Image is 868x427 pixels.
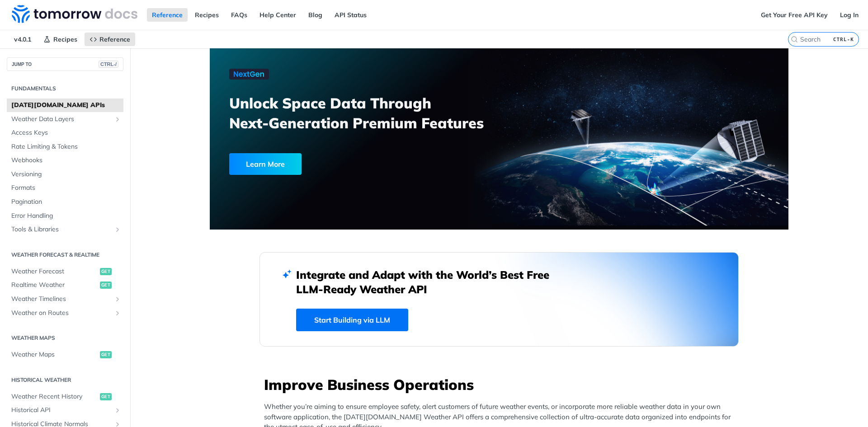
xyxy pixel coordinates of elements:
a: Reference [85,33,135,46]
a: Reference [147,8,188,22]
button: Show subpages for Tools & Libraries [114,226,121,233]
span: Access Keys [11,128,121,137]
a: FAQs [226,8,252,22]
img: Tomorrow.io Weather API Docs [12,5,137,23]
h3: Unlock Space Data Through Next-Generation Premium Features [229,93,509,133]
span: get [100,268,112,275]
a: Weather Recent Historyget [7,390,123,404]
a: API Status [330,8,372,22]
span: get [100,393,112,400]
h2: Historical Weather [7,376,123,384]
a: [DATE][DOMAIN_NAME] APIs [7,99,123,112]
img: NextGen [229,69,269,80]
h2: Fundamentals [7,84,123,93]
span: CTRL-/ [99,61,118,68]
span: Historical API [11,406,112,415]
a: Historical APIShow subpages for Historical API [7,404,123,417]
a: Start Building via LLM [296,309,408,331]
a: Realtime Weatherget [7,278,123,292]
a: Get Your Free API Key [756,8,833,22]
a: Recipes [190,8,224,22]
kbd: CTRL-K [831,35,856,44]
a: Tools & LibrariesShow subpages for Tools & Libraries [7,223,123,236]
a: Weather TimelinesShow subpages for Weather Timelines [7,292,123,306]
a: Help Center [255,8,301,22]
span: Weather on Routes [11,309,112,318]
span: Tools & Libraries [11,225,112,234]
a: Access Keys [7,126,123,140]
div: Learn More [229,153,302,175]
a: Blog [303,8,327,22]
span: Weather Timelines [11,295,112,304]
span: Rate Limiting & Tokens [11,142,121,151]
span: Error Handling [11,211,121,221]
a: Error Handling [7,209,123,223]
a: Versioning [7,168,123,181]
span: get [100,351,112,358]
span: Formats [11,183,121,192]
a: Recipes [38,33,82,46]
a: Weather on RoutesShow subpages for Weather on Routes [7,306,123,320]
span: Reference [99,35,130,43]
a: Rate Limiting & Tokens [7,140,123,154]
span: Weather Maps [11,350,98,359]
span: Weather Data Layers [11,115,112,124]
a: Weather Forecastget [7,265,123,278]
h2: Weather Forecast & realtime [7,251,123,259]
a: Log In [835,8,863,22]
button: Show subpages for Weather Timelines [114,296,121,303]
span: Pagination [11,197,121,206]
span: v4.0.1 [9,33,36,46]
a: Pagination [7,195,123,209]
span: Realtime Weather [11,281,98,290]
h3: Improve Business Operations [264,375,739,394]
span: Recipes [53,35,77,43]
button: JUMP TOCTRL-/ [7,57,123,71]
a: Formats [7,181,123,195]
span: Weather Forecast [11,267,98,276]
svg: Search [791,36,798,43]
a: Learn More [229,153,453,175]
button: Show subpages for Weather on Routes [114,310,121,317]
a: Webhooks [7,154,123,167]
a: Weather Mapsget [7,348,123,361]
h2: Integrate and Adapt with the World’s Best Free LLM-Ready Weather API [296,267,563,296]
span: Weather Recent History [11,392,98,401]
span: Versioning [11,170,121,179]
button: Show subpages for Historical API [114,407,121,414]
a: Weather Data LayersShow subpages for Weather Data Layers [7,113,123,126]
button: Show subpages for Weather Data Layers [114,116,121,123]
span: Webhooks [11,156,121,165]
span: get [100,282,112,289]
h2: Weather Maps [7,334,123,342]
span: [DATE][DOMAIN_NAME] APIs [11,101,121,110]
